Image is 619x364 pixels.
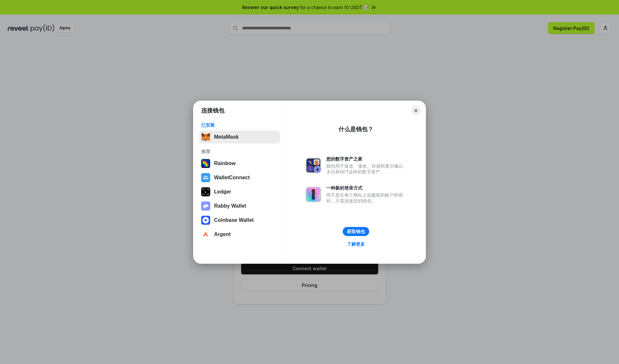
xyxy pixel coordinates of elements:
[201,216,210,225] img: svg+xml,%3Csvg%20width%3D%2228%22%20height%3D%2228%22%20viewBox%3D%220%200%2028%2028%22%20fill%3D...
[201,159,210,168] img: svg+xml,%3Csvg%20width%3D%22120%22%20height%3D%22120%22%20viewBox%3D%220%200%20120%20120%22%20fil...
[214,175,250,181] div: WalletConnect
[199,200,280,212] button: Rabby Wallet
[214,134,239,140] div: MetaMask
[214,189,231,195] div: Ledger
[199,228,280,241] button: Argent
[201,107,224,114] h1: 连接钱包
[347,241,365,247] div: 了解更多
[201,202,210,211] img: svg+xml,%3Csvg%20xmlns%3D%22http%3A%2F%2Fwww.w3.org%2F2000%2Fsvg%22%20fill%3D%22none%22%20viewBox...
[326,185,406,191] div: 一种新的登录方式
[306,187,321,202] img: svg+xml,%3Csvg%20xmlns%3D%22http%3A%2F%2Fwww.w3.org%2F2000%2Fsvg%22%20fill%3D%22none%22%20viewBox...
[201,133,210,142] img: svg+xml,%3Csvg%20fill%3D%22none%22%20height%3D%2233%22%20viewBox%3D%220%200%2035%2033%22%20width%...
[201,149,278,154] div: 推荐
[343,240,369,248] a: 了解更多
[199,157,280,170] button: Rainbow
[411,106,420,115] button: Close
[201,230,210,239] img: svg+xml,%3Csvg%20width%3D%2228%22%20height%3D%2228%22%20viewBox%3D%220%200%2028%2028%22%20fill%3D...
[339,125,373,133] div: 什么是钱包？
[199,214,280,227] button: Coinbase Wallet
[199,171,280,184] button: WalletConnect
[199,185,280,198] button: Ledger
[214,203,246,209] div: Rabby Wallet
[343,227,369,236] button: 获取钱包
[326,192,406,204] div: 而不是在每个网站上创建新的账户和密码，只需连接您的钱包。
[326,163,406,175] div: 钱包用于发送、接收、存储和显示像以太坊和NFT这样的数字资产。
[214,231,231,237] div: Argent
[199,131,280,143] button: MetaMask
[214,161,236,166] div: Rainbow
[201,122,278,128] div: 已安装
[347,229,365,234] div: 获取钱包
[214,217,254,223] div: Coinbase Wallet
[201,187,210,196] img: svg+xml,%3Csvg%20xmlns%3D%22http%3A%2F%2Fwww.w3.org%2F2000%2Fsvg%22%20width%3D%2228%22%20height%3...
[326,156,406,162] div: 您的数字资产之家
[306,158,321,173] img: svg+xml,%3Csvg%20xmlns%3D%22http%3A%2F%2Fwww.w3.org%2F2000%2Fsvg%22%20fill%3D%22none%22%20viewBox...
[201,173,210,182] img: svg+xml,%3Csvg%20width%3D%2228%22%20height%3D%2228%22%20viewBox%3D%220%200%2028%2028%22%20fill%3D...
